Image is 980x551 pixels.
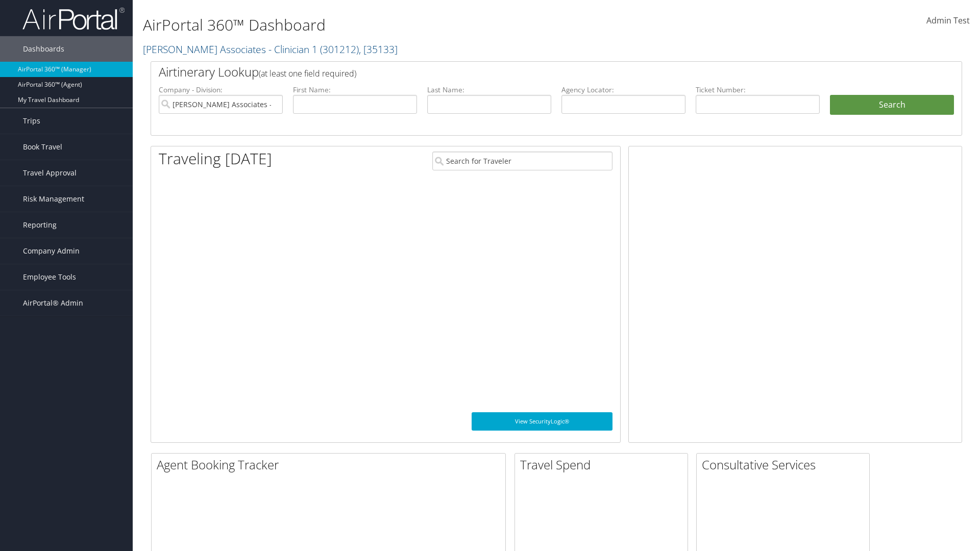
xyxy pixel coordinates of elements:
[157,456,505,473] h2: Agent Booking Tracker
[259,68,356,79] span: (at least one field required)
[696,85,820,95] label: Ticket Number:
[23,290,83,316] span: AirPortal® Admin
[23,186,84,212] span: Risk Management
[159,63,887,81] h2: Airtinerary Lookup
[23,264,76,290] span: Employee Tools
[926,5,970,37] a: Admin Test
[22,7,125,31] img: airportal-logo.png
[159,85,283,95] label: Company - Division:
[23,160,77,186] span: Travel Approval
[926,15,970,26] span: Admin Test
[432,152,612,170] input: Search for Traveler
[320,42,359,56] span: ( 301212 )
[23,238,80,264] span: Company Admin
[561,85,685,95] label: Agency Locator:
[702,456,869,473] h2: Consultative Services
[293,85,417,95] label: First Name:
[23,212,57,238] span: Reporting
[359,42,398,56] span: , [ 35133 ]
[143,14,694,36] h1: AirPortal 360™ Dashboard
[472,412,612,431] a: View SecurityLogic®
[520,456,688,473] h2: Travel Spend
[23,36,64,62] span: Dashboards
[23,134,62,160] span: Book Travel
[23,108,40,134] span: Trips
[427,85,551,95] label: Last Name:
[159,148,272,169] h1: Traveling [DATE]
[830,95,954,115] button: Search
[143,42,398,56] a: [PERSON_NAME] Associates - Clinician 1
